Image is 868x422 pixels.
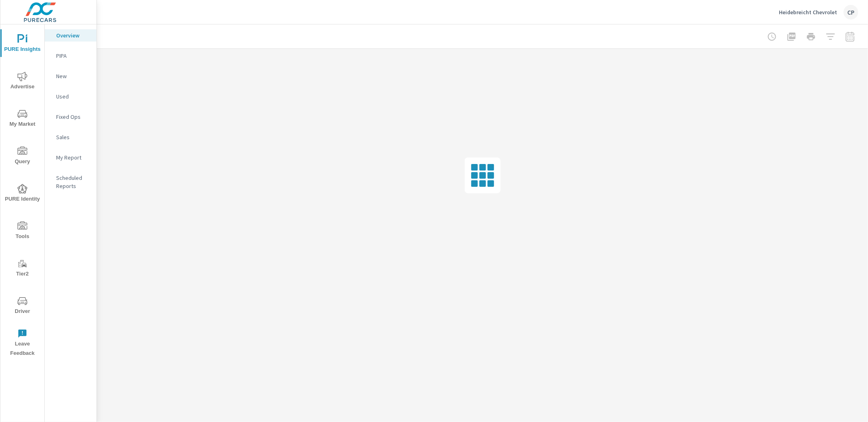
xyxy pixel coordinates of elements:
span: Driver [3,296,42,316]
div: Sales [45,131,96,143]
span: Advertise [3,72,42,92]
p: My Report [56,153,90,162]
p: Sales [56,133,90,141]
p: Overview [56,31,90,39]
span: Query [3,146,42,166]
div: Scheduled Reports [45,172,96,192]
span: PURE Identity [3,184,42,204]
p: New [56,72,90,80]
div: Overview [45,29,96,42]
p: PIPA [56,52,90,60]
div: My Report [45,151,96,164]
div: PIPA [45,50,96,62]
span: Tier2 [3,259,42,279]
div: Fixed Ops [45,111,96,123]
div: nav menu [0,24,44,361]
span: PURE Insights [3,34,42,54]
p: Used [56,92,90,101]
div: New [45,70,96,82]
span: Leave Feedback [3,329,42,358]
div: Used [45,90,96,103]
div: CP [844,5,858,20]
p: Heidebreicht Chevrolet [779,9,837,16]
span: My Market [3,109,42,129]
p: Fixed Ops [56,113,90,121]
p: Scheduled Reports [56,174,90,190]
span: Tools [3,221,42,241]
